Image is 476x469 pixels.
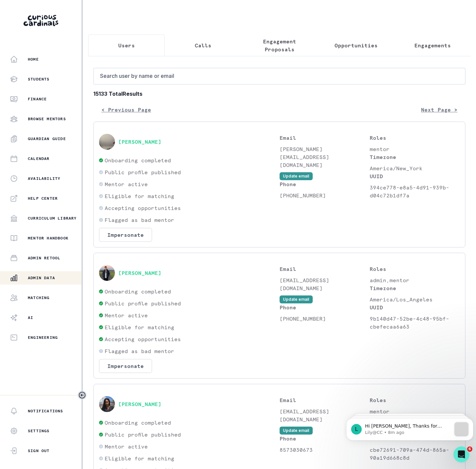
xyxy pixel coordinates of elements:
p: Mentor active [105,443,148,450]
button: Update email [280,172,313,180]
p: Onboarding completed [105,419,171,427]
b: 15133 Total Results [93,90,465,98]
p: Email [280,134,370,142]
button: < Previous Page [93,103,159,116]
button: Update email [280,295,313,303]
p: 394ce778-e8a5-4d91-939b-d04c72b1df7a [370,183,460,199]
p: Availability [28,176,60,181]
p: Email [280,265,370,273]
p: UUID [370,172,460,180]
p: Browse Mentors [28,116,66,122]
p: Accepting opportunities [105,204,181,212]
p: 8573030673 [280,446,370,454]
p: Calls [195,41,211,49]
p: [PHONE_NUMBER] [280,315,370,323]
p: cbe72691-709a-474d-865a-90a19d668c8d [370,446,460,462]
p: Eligible for matching [105,454,174,462]
p: Engineering [28,335,58,340]
p: AI [28,315,33,320]
p: admin,mentor [370,276,460,284]
p: Roles [370,265,460,273]
p: Public profile published [105,431,181,439]
p: Onboarding completed [105,156,171,164]
button: [PERSON_NAME] [118,401,161,407]
p: Timezone [370,284,460,292]
p: Curriculum Library [28,216,77,221]
p: UUID [370,303,460,311]
p: Guardian Guide [28,136,66,141]
p: Mentor active [105,311,148,319]
button: [PERSON_NAME] [118,138,161,145]
button: Impersonate [99,359,152,373]
p: 9b140d47-52be-4c48-95bf-cbefecaa6a63 [370,315,460,331]
p: Timezone [370,153,460,161]
p: Flagged as bad mentor [105,347,174,355]
button: Impersonate [99,228,152,242]
p: [EMAIL_ADDRESS][DOMAIN_NAME] [280,276,370,292]
p: Eligible for matching [105,192,174,200]
p: Onboarding completed [105,287,171,295]
button: Update email [280,427,313,435]
p: Settings [28,428,50,434]
p: Mentor active [105,180,148,188]
p: Phone [280,180,370,188]
p: Eligible for matching [105,323,174,331]
p: Public profile published [105,168,181,176]
p: Email [280,396,370,404]
p: mentor [370,145,460,153]
button: [PERSON_NAME] [118,270,161,276]
p: Roles [370,396,460,404]
p: [PERSON_NAME][EMAIL_ADDRESS][DOMAIN_NAME] [280,145,370,169]
span: 6 [467,446,472,452]
p: Home [28,57,39,62]
p: Flagged as bad mentor [105,216,174,224]
p: Roles [370,134,460,142]
p: Admin Data [28,275,55,281]
p: Users [118,41,135,49]
p: Notifications [28,408,63,414]
p: Opportunities [335,41,378,49]
p: [EMAIL_ADDRESS][DOMAIN_NAME] [280,407,370,423]
iframe: Intercom notifications message [344,405,476,451]
button: Toggle sidebar [78,391,86,399]
img: Curious Cardinals Logo [24,15,58,26]
p: Sign Out [28,448,50,453]
p: Public profile published [105,299,181,307]
p: Phone [280,303,370,311]
p: America/New_York [370,164,460,172]
p: Admin Retool [28,255,60,261]
p: Matching [28,295,50,300]
p: Finance [28,96,47,102]
p: Help Center [28,196,58,201]
p: Students [28,77,50,82]
p: Phone [280,435,370,443]
p: Engagements [414,41,451,49]
p: America/Los_Angeles [370,295,460,303]
p: Accepting opportunities [105,335,181,343]
button: Next Page > [413,103,465,116]
p: Engagement Proposals [247,37,312,53]
p: [PHONE_NUMBER] [280,191,370,199]
p: Calendar [28,156,50,161]
iframe: Intercom live chat [453,446,469,462]
p: Mentor Handbook [28,235,69,241]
